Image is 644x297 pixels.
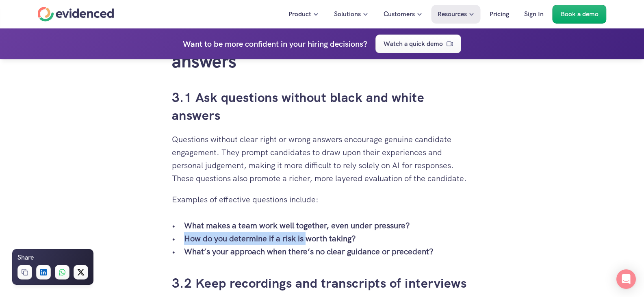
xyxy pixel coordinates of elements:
h4: Want to be more confident in your hiring decisions? [183,37,367,50]
strong: What’s your approach when there’s no clear guidance or precedent? [184,246,434,257]
a: Pricing [484,5,515,24]
h6: Share [17,252,34,263]
a: Sign In [518,5,550,24]
a: Watch a quick demo [375,35,461,53]
p: Sign In [524,9,544,20]
a: Home [38,7,114,22]
a: 3.2 Keep recordings and transcripts of interviews [172,275,467,292]
p: Solutions [334,9,361,20]
p: Resources [438,9,467,20]
div: Open Intercom Messenger [616,269,636,289]
p: Pricing [490,9,509,20]
p: Customers [384,9,415,20]
p: Questions without clear right or wrong answers encourage genuine candidate engagement. They promp... [172,133,473,185]
p: Product [288,9,311,20]
p: Book a demo [561,9,598,20]
a: 3.1 Ask questions without black and white answers [172,89,428,124]
p: Examples of effective questions include: [172,193,473,206]
strong: How do you determine if a risk is worth taking? [184,233,356,244]
p: Watch a quick demo [384,39,443,49]
a: Book a demo [553,5,607,24]
strong: What makes a team work well together, even under pressure? [184,220,410,231]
